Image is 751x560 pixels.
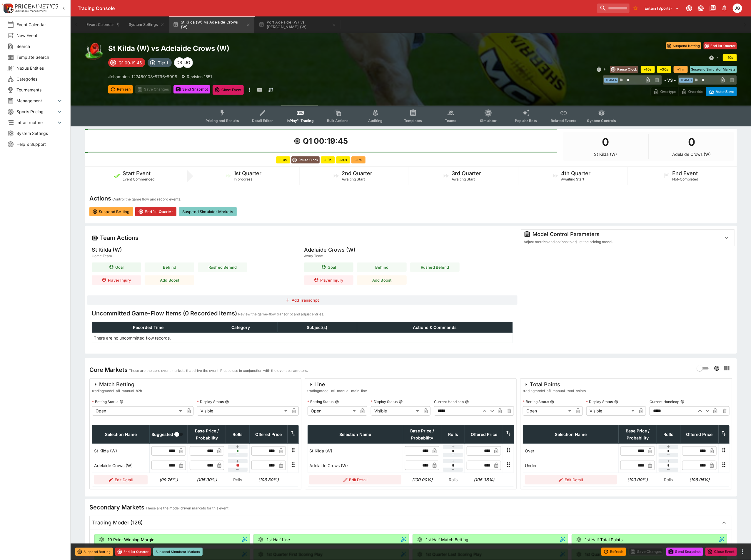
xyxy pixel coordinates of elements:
p: 10 Point Winning Margin [108,536,154,543]
p: St Kilda (W) [594,152,617,156]
h6: (106.38%) [467,477,501,483]
p: Betting Status [523,399,549,404]
div: Trading Console [78,5,595,11]
input: search [597,4,630,13]
svg: Clock Controls [709,55,715,61]
h6: (106.95%) [682,477,717,483]
h5: 4th Quarter [561,170,591,177]
span: Templates [404,118,422,123]
th: Offered Price [249,425,288,444]
button: Select Tenant [641,4,683,13]
p: 1st Half Line [267,536,290,543]
div: Open [523,406,573,416]
p: Control the game flow and record events. [112,196,181,202]
h6: (106.30%) [251,477,286,483]
button: Connected to PK [684,3,695,14]
p: Copy To Clipboard [108,73,177,80]
th: Selection Name [92,425,150,444]
h5: St Kilda (W) [92,246,122,253]
button: +10s [321,156,335,163]
th: Actions & Commands [357,322,513,333]
p: 1st Half Match Betting [426,536,468,543]
p: Tier 1 [158,60,168,66]
div: Open [92,406,184,416]
span: Infrastructure [16,119,56,126]
div: Total Points [523,381,586,388]
span: Auditing [368,118,383,123]
img: PriceKinetics Logo [2,2,14,14]
span: tradingmodel-afl-manual-h2h [92,388,142,394]
p: These are the core event markets that drive the event. Please use in conjunction with the event p... [129,368,308,374]
button: Display Status [614,400,618,404]
div: Open [308,406,358,416]
p: Revision 1551 [187,73,212,80]
img: PriceKinetics [15,4,58,9]
button: Current Handicap [465,400,469,404]
span: Awaiting Start [452,177,475,181]
span: Awaiting Start [561,177,585,181]
th: Category [204,322,277,333]
h5: End Event [672,170,698,177]
h5: Start Event [123,170,151,177]
h5: 3rd Quarter [452,170,481,177]
span: Event Calendar [16,21,63,28]
h2: Copy To Clipboard [108,44,423,53]
button: -10s [723,54,737,61]
td: St Kilda (W) [92,444,150,458]
th: Selection Name [523,425,619,444]
p: 1st Half Total Points [585,536,623,543]
div: Model Control Parameters [524,231,717,238]
p: Q1 00:19:45 [119,60,142,66]
span: Away Team [304,253,356,259]
span: System Settings [16,130,63,136]
button: Behind [357,263,406,272]
span: Team A [604,78,618,83]
p: Override [688,88,703,95]
span: Awaiting Start [342,177,365,181]
p: Display Status [197,399,224,404]
p: These are the model driven markets for this event. [146,505,229,511]
button: more [246,85,253,95]
button: Display Status [399,400,403,404]
button: Send Snapshot [173,85,210,93]
button: +30s [657,66,671,73]
button: +1m [674,66,688,73]
p: Auto-Save [716,88,734,95]
span: tradingmodel-afl-manual-main-line [308,388,367,394]
p: Review the game-flow transcript and adjust entries. [238,311,324,317]
div: Dylan Brown [174,57,185,68]
button: Suspend Simulator Markets [690,66,737,73]
span: Related Events [551,118,576,123]
th: Rolls [441,425,465,444]
span: Management [16,98,56,104]
p: Display Status [586,399,613,404]
span: Nexus Entities [16,65,63,71]
button: Event Calendar [83,16,124,33]
img: Sportsbook Management [15,10,46,12]
div: James Gordon [182,57,193,68]
button: Goal [304,263,353,272]
span: Categories [16,76,63,82]
td: Adelaide Crows (W) [308,458,403,473]
button: Suspend Betting [75,548,113,556]
button: No Bookmarks [631,4,640,13]
button: Edit Detail [525,475,617,484]
p: Current Handicap [434,399,464,404]
span: Tournaments [16,87,63,93]
th: Offered Price [680,425,719,444]
h5: Trading Model (126) [92,519,143,526]
h6: (100.00%) [620,477,655,483]
th: Selection Name [308,425,403,444]
button: End 1st Quarter [704,42,737,49]
span: Team B [679,78,693,83]
p: Rolls [443,477,463,483]
span: tradingmodel-afl-manual-total-points [523,388,586,394]
h1: 0 [602,134,609,150]
button: -10s [276,156,290,163]
div: Line [308,381,367,388]
span: Search [16,43,63,49]
div: Visible [197,406,289,416]
th: Base Price / Probability [619,425,657,444]
button: Refresh [108,85,133,93]
h5: 1st Quarter [234,170,262,177]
